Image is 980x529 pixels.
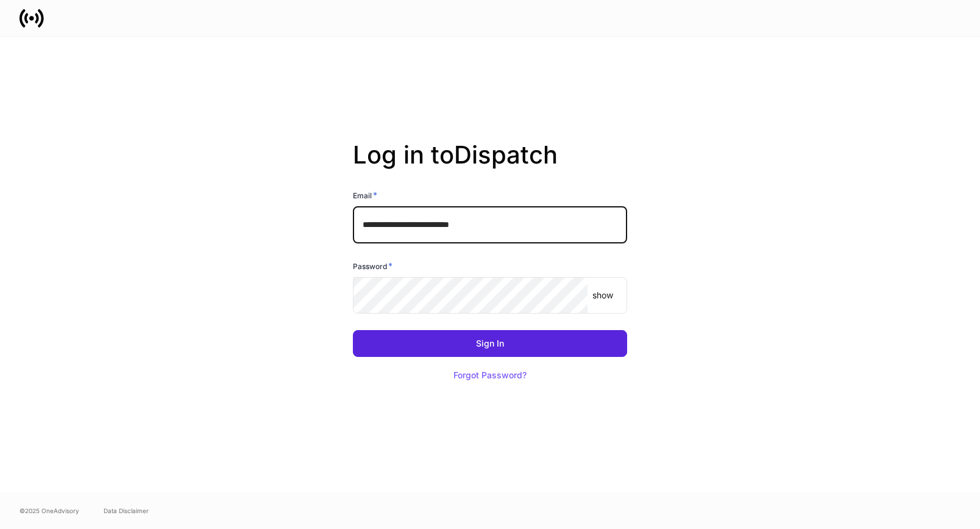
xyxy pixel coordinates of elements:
p: show [592,289,613,301]
h6: Email [353,189,377,201]
span: © 2025 OneAdvisory [20,506,79,516]
div: Sign In [476,339,504,348]
div: Forgot Password? [453,371,527,380]
h6: Password [353,260,392,272]
button: Sign In [353,330,627,357]
h2: Log in to Dispatch [353,140,627,189]
a: Data Disclaimer [104,506,149,516]
button: Forgot Password? [438,362,542,389]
